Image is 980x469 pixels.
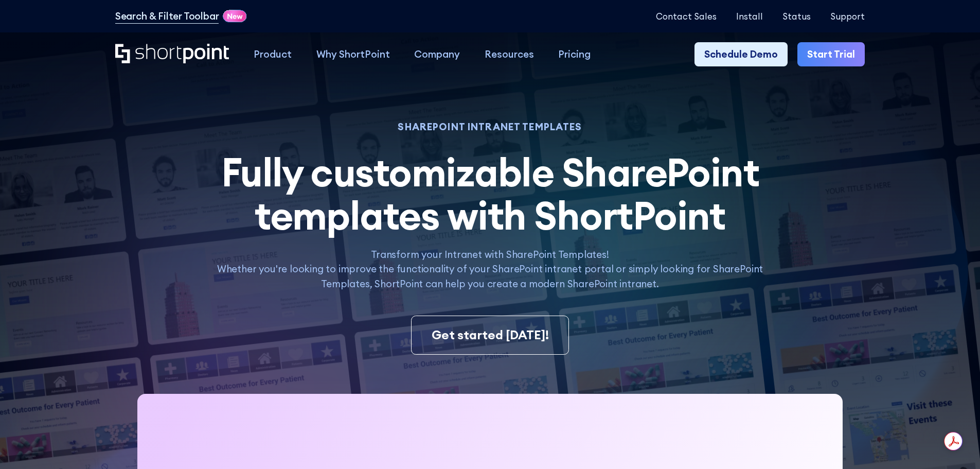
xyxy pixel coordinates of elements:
span: Fully customizable SharePoint templates with ShortPoint [221,147,759,240]
a: Search & Filter Toolbar [115,9,219,24]
a: Start Trial [797,42,865,67]
iframe: Chat Widget [929,420,980,469]
a: Why ShortPoint [304,42,402,67]
p: Transform your Intranet with SharePoint Templates! Whether you're looking to improve the function... [203,247,776,291]
a: Get started [DATE]! [411,316,568,355]
a: Product [241,42,304,67]
div: Pricing [558,47,591,62]
div: Why ShortPoint [316,47,390,62]
a: Schedule Demo [694,42,788,67]
h1: SHAREPOINT INTRANET TEMPLATES [203,123,776,131]
a: Install [736,11,763,21]
a: Home [115,44,229,65]
div: Company [414,47,460,62]
div: Resources [485,47,534,62]
a: Status [782,11,811,21]
a: Company [402,42,472,67]
div: Product [254,47,292,62]
div: Get started [DATE]! [432,326,549,344]
a: Support [830,11,865,21]
a: Resources [472,42,546,67]
a: Contact Sales [656,11,717,21]
a: Pricing [546,42,603,67]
